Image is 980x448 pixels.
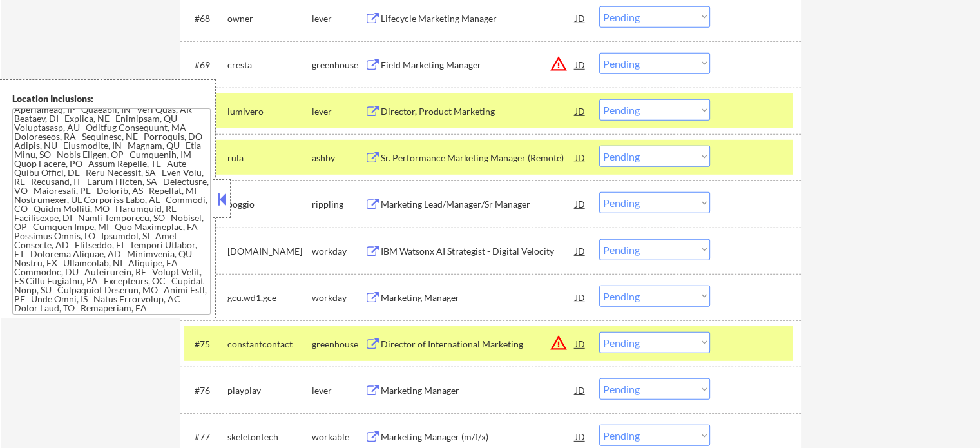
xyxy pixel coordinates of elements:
div: #75 [195,338,217,351]
div: Sr. Performance Marketing Manager (Remote) [381,151,575,164]
button: warning_amber [550,55,568,73]
div: JD [574,53,587,76]
div: rula [227,151,312,164]
div: greenhouse [312,59,365,72]
div: owner [227,12,312,25]
div: workable [312,431,365,443]
div: lumivero [227,105,312,118]
div: workday [312,245,365,258]
div: JD [574,425,587,448]
div: Director, Product Marketing [381,105,575,118]
div: #68 [195,12,217,25]
div: ashby [312,151,365,164]
div: poggio [227,198,312,211]
div: JD [574,332,587,355]
div: JD [574,239,587,262]
div: cresta [227,59,312,72]
div: Marketing Manager [381,384,575,397]
div: [DOMAIN_NAME] [227,245,312,258]
div: JD [574,6,587,30]
div: #69 [195,59,217,72]
div: JD [574,99,587,122]
div: workday [312,291,365,304]
div: Field Marketing Manager [381,59,575,72]
div: constantcontact [227,338,312,351]
div: skeletontech [227,431,312,443]
div: Location Inclusions: [12,92,211,105]
div: lever [312,384,365,397]
div: greenhouse [312,338,365,351]
div: lever [312,105,365,118]
div: Director of International Marketing [381,338,575,351]
button: warning_amber [550,334,568,352]
div: JD [574,146,587,169]
div: #76 [195,384,217,397]
div: lever [312,12,365,25]
div: gcu.wd1.gce [227,291,312,304]
div: JD [574,192,587,215]
div: Marketing Manager (m/f/x) [381,431,575,443]
div: IBM Watsonx AI Strategist - Digital Velocity [381,245,575,258]
div: Marketing Lead/Manager/Sr Manager [381,198,575,211]
div: JD [574,378,587,402]
div: Marketing Manager [381,291,575,304]
div: #77 [195,431,217,443]
div: playplay [227,384,312,397]
div: rippling [312,198,365,211]
div: Lifecycle Marketing Manager [381,12,575,25]
div: JD [574,286,587,309]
